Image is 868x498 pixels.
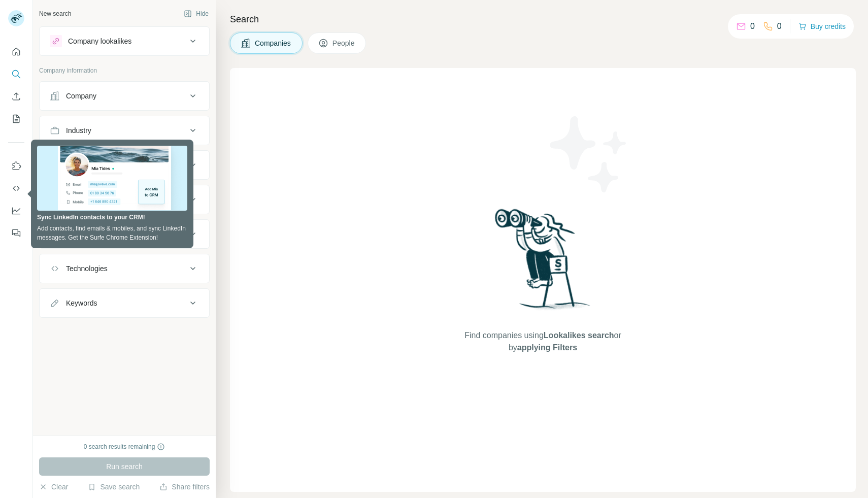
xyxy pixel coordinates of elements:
[40,222,209,246] button: Employees (size)
[40,84,209,108] button: Company
[40,153,209,177] button: HQ location
[40,256,209,281] button: Technologies
[8,65,24,83] button: Search
[8,202,24,220] button: Dashboard
[66,160,103,170] div: HQ location
[517,343,577,352] span: applying Filters
[40,118,209,143] button: Industry
[798,19,846,34] button: Buy credits
[8,87,24,106] button: Enrich CSV
[255,38,292,48] span: Companies
[39,66,210,75] p: Company information
[66,91,96,101] div: Company
[66,263,108,274] div: Technologies
[490,206,596,319] img: Surfe Illustration - Woman searching with binoculars
[544,331,614,340] span: Lookalikes search
[68,36,131,46] div: Company lookalikes
[543,109,635,200] img: Surfe Illustration - Stars
[88,482,140,492] button: Save search
[39,482,68,492] button: Clear
[66,229,120,239] div: Employees (size)
[39,9,71,18] div: New search
[8,110,24,128] button: My lists
[66,194,126,205] div: Annual revenue ($)
[461,329,624,354] span: Find companies using or by
[750,20,755,32] p: 0
[159,482,210,492] button: Share filters
[66,298,97,308] div: Keywords
[40,29,209,53] button: Company lookalikes
[177,6,216,21] button: Hide
[40,187,209,212] button: Annual revenue ($)
[8,179,24,197] button: Use Surfe API
[230,12,856,26] h4: Search
[777,20,782,32] p: 0
[332,38,356,48] span: People
[8,224,24,242] button: Feedback
[84,442,165,451] div: 0 search results remaining
[66,125,91,136] div: Industry
[8,43,24,61] button: Quick start
[8,157,24,175] button: Use Surfe on LinkedIn
[40,291,209,315] button: Keywords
